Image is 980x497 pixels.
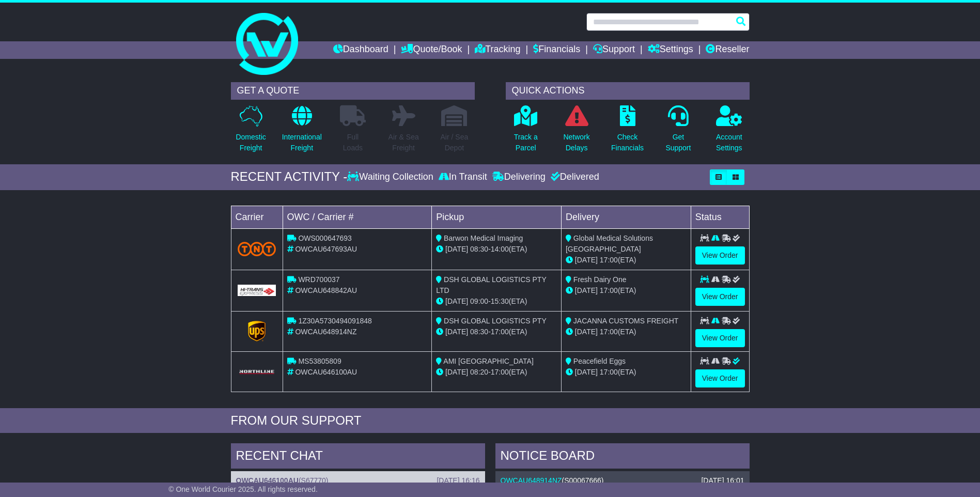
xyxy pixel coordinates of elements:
[168,485,318,493] span: © One World Courier 2025. All rights reserved.
[436,172,490,183] div: In Transit
[611,105,644,159] a: CheckFinancials
[566,255,687,266] div: (ETA)
[706,41,749,59] a: Reseller
[298,275,339,284] span: WRD700037
[695,329,745,347] a: View Order
[695,369,745,387] a: View Order
[490,172,548,183] div: Delivering
[566,234,653,253] span: Global Medical Solutions [GEOGRAPHIC_DATA]
[548,172,599,183] div: Delivered
[333,41,388,59] a: Dashboard
[248,321,266,341] img: GetCarrierServiceLogo
[388,132,419,153] p: Air & Sea Freight
[436,327,557,337] div: - (ETA)
[575,286,598,294] span: [DATE]
[563,105,590,159] a: NetworkDelays
[238,242,276,256] img: TNT_Domestic.png
[432,206,562,228] td: Pickup
[231,206,283,228] td: Carrier
[600,256,618,264] span: 17:00
[441,132,469,153] p: Air / Sea Depot
[298,234,352,242] span: OWS000647693
[231,169,348,184] div: RECENT ACTIVITY -
[575,368,598,376] span: [DATE]
[648,41,693,59] a: Settings
[573,275,627,284] span: Fresh Dairy One
[283,206,432,228] td: OWC / Carrier #
[236,132,266,153] p: Domestic Freight
[295,286,357,294] span: OWCAU648842AU
[495,443,750,471] div: NOTICE BOARD
[716,132,742,153] p: Account Settings
[593,41,635,59] a: Support
[566,285,687,296] div: (ETA)
[436,296,557,307] div: - (ETA)
[665,132,691,153] p: Get Support
[501,476,744,485] div: ( )
[573,317,679,325] span: JACANNA CUSTOMS FREIGHT
[298,317,371,325] span: 1Z30A5730494091848
[236,476,480,485] div: ( )
[443,357,534,365] span: AMI [GEOGRAPHIC_DATA]
[231,443,485,471] div: RECENT CHAT
[701,476,744,485] div: [DATE] 16:01
[665,105,691,159] a: GetSupport
[491,245,509,253] span: 14:00
[695,288,745,306] a: View Order
[491,368,509,376] span: 17:00
[573,357,626,365] span: Peacefield Eggs
[295,368,357,376] span: OWCAU646100AU
[695,246,745,265] a: View Order
[295,328,356,336] span: OWCAU648914NZ
[301,476,326,485] span: S67770
[282,132,322,153] p: International Freight
[564,476,601,485] span: S00067666
[340,132,366,153] p: Full Loads
[231,82,475,100] div: GET A QUOTE
[444,317,547,325] span: DSH GLOBAL LOGISTICS PTY
[600,286,618,294] span: 17:00
[600,328,618,336] span: 17:00
[445,297,468,305] span: [DATE]
[295,245,357,253] span: OWCAU647693AU
[470,245,488,253] span: 08:30
[600,368,618,376] span: 17:00
[491,297,509,305] span: 15:30
[231,413,750,428] div: FROM OUR SUPPORT
[436,367,557,378] div: - (ETA)
[491,328,509,336] span: 17:00
[514,105,538,159] a: Track aParcel
[445,328,468,336] span: [DATE]
[501,476,562,485] a: OWCAU648914NZ
[436,275,546,294] span: DSH GLOBAL LOGISTICS PTY LTD
[691,206,749,228] td: Status
[235,105,266,159] a: DomesticFreight
[575,256,598,264] span: [DATE]
[347,172,435,183] div: Waiting Collection
[566,327,687,337] div: (ETA)
[514,132,538,153] p: Track a Parcel
[715,105,743,159] a: AccountSettings
[561,206,691,228] td: Delivery
[437,476,479,485] div: [DATE] 16:16
[238,369,276,375] img: GetCarrierServiceLogo
[282,105,322,159] a: InternationalFreight
[445,368,468,376] span: [DATE]
[298,357,341,365] span: MS53805809
[506,82,750,100] div: QUICK ACTIONS
[236,476,299,485] a: OWCAU646100AU
[563,132,589,153] p: Network Delays
[470,297,488,305] span: 09:00
[238,285,276,296] img: GetCarrierServiceLogo
[611,132,644,153] p: Check Financials
[470,368,488,376] span: 08:20
[533,41,580,59] a: Financials
[475,41,520,59] a: Tracking
[445,245,468,253] span: [DATE]
[575,328,598,336] span: [DATE]
[444,234,523,242] span: Barwon Medical Imaging
[401,41,462,59] a: Quote/Book
[470,328,488,336] span: 08:30
[566,367,687,378] div: (ETA)
[436,244,557,255] div: - (ETA)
